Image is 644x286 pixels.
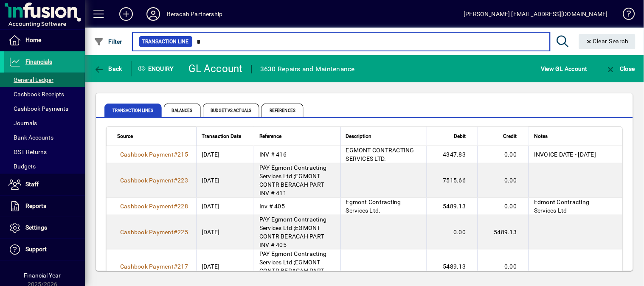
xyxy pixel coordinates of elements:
span: Debit [454,132,466,141]
span: Cashbook Payment [120,229,174,236]
td: 0.00 [427,215,478,250]
span: Cashbook Payment [120,151,174,158]
a: Cashbook Payment#215 [117,150,191,159]
div: GL Account [189,62,243,76]
span: [DATE] [202,150,220,159]
td: 5489.13 [427,198,478,215]
span: # [174,203,177,210]
span: Egmont Contracting Services Ltd. [346,199,402,214]
button: Clear [579,34,636,49]
button: Add [112,6,140,22]
span: Reports [25,202,46,209]
div: Beracah Partnership [167,7,222,21]
span: PAY Egmont Contracting Services Ltd ;EGMONT CONTR BERACAH PART INV # 405 [259,216,327,248]
a: Budgets [4,159,85,174]
span: EGMONT CONTRACTING SERVICES LTD. [346,147,415,162]
span: 225 [177,229,188,236]
span: PAY Egmont Contracting Services Ltd ;EGMONT CONTR BERACAH PART INV # 411 [259,164,327,196]
span: [DATE] [202,228,220,236]
span: Settings [25,224,47,231]
div: [PERSON_NAME] [EMAIL_ADDRESS][DOMAIN_NAME] [464,7,608,21]
span: Filter [94,38,122,45]
a: GST Returns [4,145,85,159]
td: 7515.66 [427,163,478,198]
span: Description [346,132,372,141]
td: 0.00 [478,146,529,163]
span: Bank Accounts [8,134,53,141]
span: Home [25,36,41,43]
span: Cashbook Receipts [8,91,64,98]
span: View GL Account [541,62,588,76]
a: Support [4,239,85,260]
div: Reference [259,132,335,141]
td: 0.00 [478,163,529,198]
span: [DATE] [202,176,220,185]
a: Bank Accounts [4,130,85,145]
div: Enquiry [132,62,183,76]
span: 217 [177,263,188,270]
a: Home [4,30,85,51]
span: INVOICE DATE - [DATE] [534,151,596,158]
app-page-header-button: Back [85,61,132,76]
span: # [174,177,177,184]
app-page-header-button: Close enquiry [596,61,644,76]
div: Description [346,132,422,141]
a: Journals [4,116,85,130]
a: Reports [4,196,85,217]
span: Edmont Contracting Services Ltd [534,199,590,214]
span: PAY Egmont Contracting Services Ltd ;EGMONT CONTR BERACAH PART INV # 405 [259,250,327,283]
span: 228 [177,203,188,210]
span: # [174,151,177,158]
span: [DATE] [202,202,220,210]
a: Cashbook Payment#223 [117,176,191,185]
td: 0.00 [478,198,529,215]
div: Debit [432,132,473,141]
span: Financials [25,58,52,65]
a: Cashbook Payment#228 [117,202,191,211]
button: Profile [140,6,167,22]
button: View GL Account [539,61,590,76]
span: Cashbook Payment [120,203,174,210]
span: Cashbook Payment [120,263,174,270]
a: Staff [4,174,85,195]
a: Settings [4,217,85,238]
span: References [262,104,304,117]
span: # [174,263,177,270]
span: Back [94,65,122,72]
a: General Ledger [4,73,85,87]
div: Notes [534,132,612,141]
span: Balances [164,104,201,117]
span: Clear Search [586,38,629,45]
span: Credit [503,132,517,141]
span: 223 [177,177,188,184]
span: Source [117,132,133,141]
span: Journals [8,120,37,126]
a: Cashbook Payments [4,101,85,116]
span: Budgets [8,163,36,170]
span: Transaction Date [202,132,241,141]
a: Cashbook Payment#217 [117,262,191,271]
span: Reference [259,132,281,141]
span: Financial Year [24,272,61,279]
a: Cashbook Payment#225 [117,227,191,237]
span: Notes [534,132,548,141]
td: 4347.83 [427,146,478,163]
span: General Ledger [8,76,53,83]
span: [DATE] [202,262,220,271]
a: Cashbook Receipts [4,87,85,101]
td: 0.00 [478,250,529,284]
div: 3630 Repairs and Maintenance [260,62,355,76]
span: Support [25,246,47,252]
span: Cashbook Payment [120,177,174,184]
button: Filter [92,34,124,49]
span: INV # 416 [259,151,287,158]
span: Staff [25,181,39,188]
button: Close [603,61,637,76]
td: 5489.13 [427,250,478,284]
div: Credit [483,132,524,141]
span: Close [605,65,635,72]
span: Budget vs Actuals [203,104,260,117]
span: Transaction Line [143,37,189,46]
button: Back [92,61,124,76]
a: Knowledge Base [616,2,633,29]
